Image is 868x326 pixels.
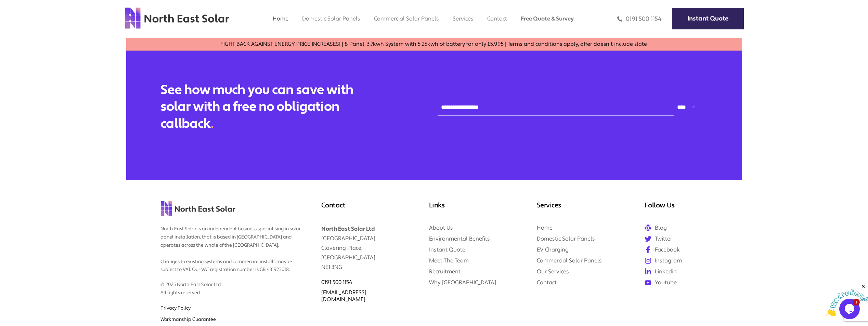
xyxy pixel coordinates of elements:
[160,274,301,297] p: © 2025 North East Solar Ltd. All rights reserved.
[645,279,732,286] a: Youtube
[537,246,569,253] a: EV Charging
[645,279,651,286] img: youtube icon
[537,268,569,275] a: Our Services
[645,257,732,264] a: Instagram
[645,224,732,232] a: Blog
[302,15,360,22] a: Domestic Solar Panels
[521,15,574,22] a: Free Quote & Survey
[429,279,496,286] a: Why [GEOGRAPHIC_DATA]
[211,116,213,132] span: .
[321,217,409,272] p: [GEOGRAPHIC_DATA], Clavering Place, [GEOGRAPHIC_DATA], NE1 3NG
[645,235,651,242] img: twitter icon
[273,15,288,22] a: Home
[645,246,732,254] a: Facebook
[438,98,708,116] form: Contact form
[160,305,191,311] a: Privacy Policy
[645,268,651,275] img: linkedin icon
[321,279,352,286] a: 0191 500 1154
[537,201,624,217] h3: Services
[537,257,602,264] a: Commercial Solar Panels
[429,268,461,275] a: Recruitment
[321,225,375,232] b: North East Solar Ltd
[429,235,490,242] a: Environmental Benefits
[160,82,366,132] h2: See how much you can save with solar with a free no obligation callback
[321,201,409,217] h3: Contact
[429,201,516,217] h3: Links
[617,15,622,23] img: phone icon
[160,218,301,274] p: North East Solar is an independent business specialising in solar panel installation, that is bas...
[645,201,732,217] h3: Follow Us
[453,15,474,22] a: Services
[645,268,732,275] a: Linkedin
[537,279,557,286] a: Contact
[160,201,236,217] img: north east solar logo
[645,257,651,264] img: instagram icon
[321,289,366,303] a: [EMAIL_ADDRESS][DOMAIN_NAME]
[429,224,453,231] a: About Us
[826,283,868,316] iframe: chat widget
[487,15,507,22] a: Contact
[537,224,553,231] a: Home
[645,246,651,253] img: facebook icon
[645,225,651,231] img: Wordpress icon
[429,257,469,264] a: Meet The Team
[125,7,230,29] img: north east solar logo
[537,235,595,242] a: Domestic Solar Panels
[617,15,662,23] a: 0191 500 1154
[645,235,732,243] a: Twitter
[672,8,744,29] a: Instant Quote
[374,15,439,22] a: Commercial Solar Panels
[160,316,216,323] a: Workmanship Guarantee
[429,246,465,253] a: Instant Quote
